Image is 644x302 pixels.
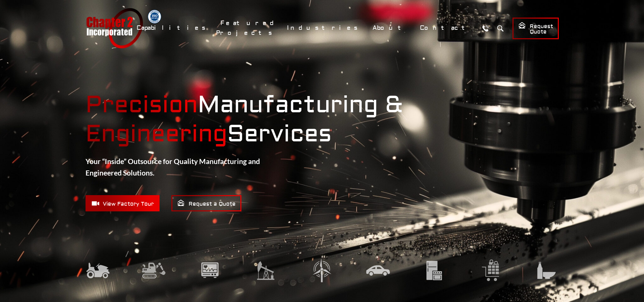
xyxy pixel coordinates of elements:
button: Search [494,22,507,34]
a: View Factory Tour [86,195,160,211]
a: Call Us [479,22,492,34]
span: View Factory Tour [91,199,154,208]
a: Chapter 2 Incorporated [86,8,143,48]
a: Featured Projects [216,16,279,40]
a: Contact [415,21,476,35]
mark: Precision [86,91,198,119]
span: Request Quote [518,22,553,36]
strong: Your “Inside” Outsource for Quality Manufacturing and Engineered Solutions. [86,157,260,177]
span: Request a Quote [177,199,236,208]
a: Request a Quote [171,195,241,211]
mark: Engineering [86,120,227,148]
strong: Manufacturing & Services [86,91,559,149]
a: About [368,21,412,35]
a: Capabilities [132,21,213,35]
a: Request Quote [512,18,559,39]
a: Industries [283,21,365,35]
